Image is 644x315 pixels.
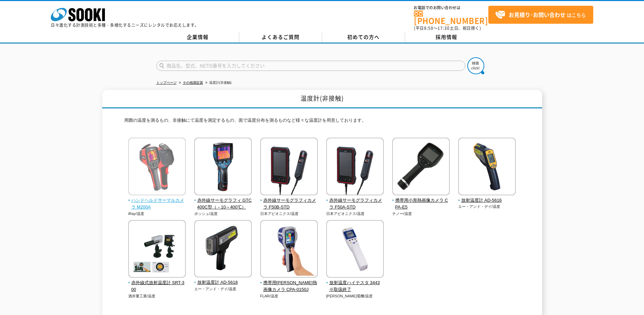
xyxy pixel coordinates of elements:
[194,273,252,286] a: 放射温度計 AD-5618
[326,293,384,299] p: [PERSON_NAME]電機/温度
[128,211,186,217] p: iRay/温度
[194,279,252,286] span: 放射温度計 AD-5618
[156,61,465,71] input: 商品名、型式、NETIS番号を入力してください
[424,25,434,31] span: 8:50
[194,220,252,279] img: 放射温度計 AD-5618
[392,191,450,211] a: 携帯用小形熱画像カメラ CPA-E5
[194,197,252,211] span: 赤外線サーモグラフィ GTC400C型（－10～400℃）
[405,32,488,42] a: 採用情報
[128,191,186,211] a: ハンドヘルドサーマルカメラ M200A
[194,191,252,211] a: 赤外線サーモグラフィ GTC400C型（－10～400℃）
[326,220,384,279] img: 放射温度ハイテスタ 3443※取扱終了
[458,197,516,204] span: 放射温度計 AD-5616
[458,138,516,197] img: 放射温度計 AD-5616
[326,197,384,211] span: 赤外線サーモグラフィカメラ F50A-STD
[322,32,405,42] a: 初めての方へ
[260,293,318,299] p: FLAR/温度
[194,286,252,292] p: エー・アンド・デイ/温度
[156,81,177,84] a: トップページ
[260,279,318,294] span: 携帯用[PERSON_NAME]熱画像カメラ CPA-0150J
[438,25,450,31] span: 17:30
[194,211,252,217] p: ボッシュ/温度
[488,6,593,24] a: お見積り･お問い合わせはこちら
[239,32,322,42] a: よくあるご質問
[260,273,318,293] a: 携帯用[PERSON_NAME]熱画像カメラ CPA-0150J
[467,57,484,74] img: btn_search.png
[414,25,481,31] span: (平日 ～ 土日、祝日除く)
[326,279,384,294] span: 放射温度ハイテスタ 3443※取扱終了
[414,6,488,10] span: お電話でのお問い合わせは
[347,33,380,41] span: 初めての方へ
[260,197,318,211] span: 赤外線サーモグラフィカメラ F50B-STD
[326,138,384,197] img: 赤外線サーモグラフィカメラ F50A-STD
[128,197,186,211] span: ハンドヘルドサーマルカメラ M200A
[194,138,252,197] img: 赤外線サーモグラフィ GTC400C型（－10～400℃）
[458,191,516,204] a: 放射温度計 AD-5616
[128,220,186,279] img: 赤外線式放射温度計 SRT-300
[204,79,232,86] li: 温度計(非接触)
[51,23,199,27] p: 日々進化する計測技術と多種・多様化するニーズにレンタルでお応えします。
[260,138,318,197] img: 赤外線サーモグラフィカメラ F50B-STD
[183,81,203,84] a: その他測定器
[260,211,318,217] p: 日本アビオニクス/温度
[128,293,186,299] p: 酒井重工業/温度
[392,211,450,217] p: チノー/温度
[128,279,186,294] span: 赤外線式放射温度計 SRT-300
[495,10,586,20] span: はこちら
[156,32,239,42] a: 企業情報
[392,138,450,197] img: 携帯用小形熱画像カメラ CPA-E5
[260,220,318,279] img: 携帯用小形熱画像カメラ CPA-0150J
[128,273,186,293] a: 赤外線式放射温度計 SRT-300
[128,138,186,197] img: ハンドヘルドサーマルカメラ M200A
[326,191,384,211] a: 赤外線サーモグラフィカメラ F50A-STD
[260,191,318,211] a: 赤外線サーモグラフィカメラ F50B-STD
[326,273,384,293] a: 放射温度ハイテスタ 3443※取扱終了
[509,11,565,19] strong: お見積り･お問い合わせ
[392,197,450,211] span: 携帯用小形熱画像カメラ CPA-E5
[458,204,516,210] p: エー・アンド・デイ/温度
[124,117,520,127] p: 周囲の温度を測るもの、非接触にて温度を測定するもの、面で温度分布を測るものなど様々な温度計を用意しております。
[102,90,542,109] h1: 温度計(非接触)
[414,11,488,24] a: [PHONE_NUMBER]
[326,211,384,217] p: 日本アビオニクス/温度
